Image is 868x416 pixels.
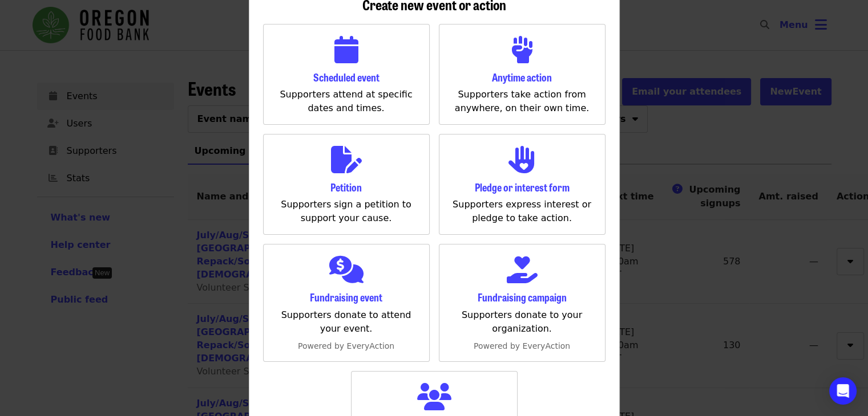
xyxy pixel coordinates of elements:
a: hand-holding-heart iconFundraising campaignSupporters donate to your organization.Powered by Ever... [439,244,605,361]
span: Anytime action [492,70,552,84]
span: Supporters express interest or pledge to take action. [453,199,591,223]
i: file-edit icon [331,144,362,177]
span: Fundraising campaign [478,289,567,304]
i: calendar icon [334,34,358,67]
span: Supporters take action from anywhere, on their own time. [455,89,589,113]
span: EveryAction [298,341,394,350]
span: Supporters donate to your organization. [462,309,582,334]
span: Fundraising event [310,289,382,304]
a: comments-dollar iconFundraising eventSupporters donate to attend your event.Powered by EveryAction [263,244,430,361]
a: calendar iconScheduled eventSupporters attend at specific dates and times. [263,24,430,125]
i: hand-holding-heart icon [507,254,538,287]
span: Scheduled event [313,70,380,84]
i: comments-dollar icon [329,254,364,287]
span: Powered by [474,341,520,350]
span: Powered by [298,341,344,350]
a: fist-raised iconAnytime actionSupporters take action from anywhere, on their own time. [439,24,605,125]
span: EveryAction [474,341,570,350]
i: users icon [417,381,451,414]
i: fist-raised icon [510,34,534,67]
div: Open Intercom Messenger [829,377,857,405]
span: Pledge or interest form [475,180,570,194]
i: hand-heart icon [508,144,536,177]
a: file-edit iconPetitionSupporters sign a petition to support your cause. [263,134,430,235]
span: Supporters attend at specific dates and times. [280,89,412,113]
span: Supporters sign a petition to support your cause. [281,199,411,223]
span: Petition [330,180,362,194]
a: hand-heart iconPledge or interest formSupporters express interest or pledge to take action. [439,134,605,235]
span: Supporters donate to attend your event. [281,309,411,334]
